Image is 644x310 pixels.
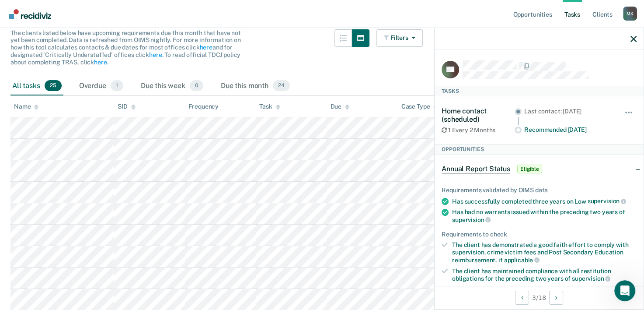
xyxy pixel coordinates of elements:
span: 24 [273,80,290,92]
div: Tasks [435,86,644,96]
span: Eligible [517,165,542,173]
span: 25 [45,80,62,92]
div: Frequency [188,103,219,110]
span: Annual Report Status [442,165,510,173]
div: Annual Report StatusEligible [435,155,644,183]
div: Case Type [401,103,438,110]
span: supervision [452,216,491,223]
span: applicable [504,257,540,264]
span: supervision [588,197,626,204]
button: Previous Client [515,291,529,305]
div: The client has maintained compliance with all restitution obligations for the preceding two years of [452,268,637,282]
div: Name [14,103,38,110]
a: here [199,44,212,51]
div: Has had no warrants issued within the preceding two years of [452,208,637,223]
a: here [149,51,162,58]
button: Filters [376,29,423,47]
div: 1 Every 2 Months [442,127,515,134]
button: Profile dropdown button [623,7,637,21]
div: M K [623,7,637,21]
div: Overdue [77,77,125,96]
img: Recidiviz [9,9,51,19]
div: The client has demonstrated a good faith effort to comply with supervision, crime victim fees and... [452,241,637,264]
div: Recommended [DATE] [524,126,612,134]
button: Next Client [549,291,563,305]
div: Home contact (scheduled) [442,107,515,123]
div: SID [118,103,136,110]
div: Due this month [219,77,292,96]
span: supervision [572,275,610,282]
div: Opportunities [435,144,644,155]
div: Last contact: [DATE] [524,108,612,115]
a: here [94,59,107,66]
div: Requirements to check [442,231,637,238]
span: 1 [111,80,123,92]
div: Task [259,103,280,110]
span: 0 [190,80,203,92]
div: All tasks [10,77,63,96]
iframe: Intercom live chat [614,280,635,301]
div: Due [330,103,349,110]
div: Requirements validated by OIMS data [442,187,637,194]
div: Has successfully completed three years on Low [452,197,637,205]
div: 3 / 18 [435,286,644,309]
span: The clients listed below have upcoming requirements due this month that have not yet been complet... [10,29,241,66]
div: Due this week [139,77,205,96]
